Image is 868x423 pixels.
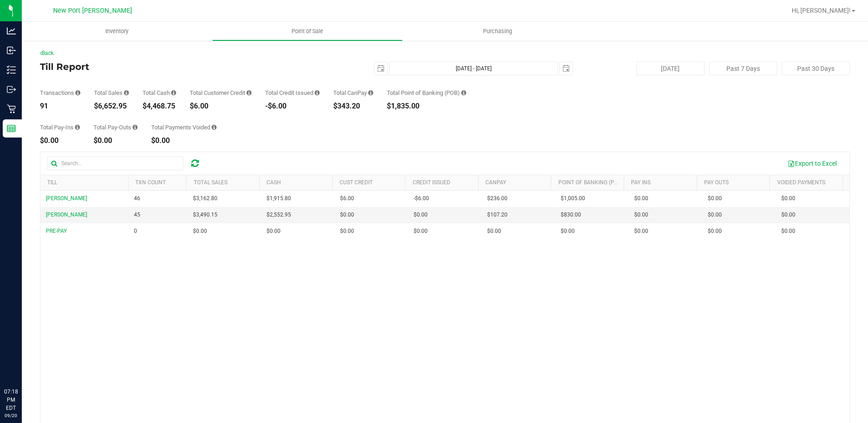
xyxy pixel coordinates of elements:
span: $0.00 [487,227,501,236]
button: Past 7 Days [709,62,777,75]
span: $1,005.00 [561,194,585,203]
span: $0.00 [414,227,428,236]
a: Total Sales [194,179,227,186]
div: $1,835.00 [387,103,466,110]
div: Total Sales [94,90,129,96]
p: 09/20 [4,412,18,419]
a: Cash [266,179,281,186]
a: Pay Outs [704,179,729,186]
a: Voided Payments [777,179,825,186]
div: Total Credit Issued [265,90,320,96]
inline-svg: Inbound [7,46,16,55]
i: Sum of all cash pay-outs removed from tills within the date range. [133,124,138,130]
div: $6,652.95 [94,103,129,110]
a: Pay Ins [631,179,651,186]
span: select [560,62,572,75]
span: $107.20 [487,211,508,219]
input: Search... [47,157,183,170]
i: Count of all successful payment transactions, possibly including voids, refunds, and cash-back fr... [75,90,80,96]
span: Purchasing [471,27,524,35]
div: Total Payments Voided [151,124,217,130]
span: select [375,62,387,75]
span: -$6.00 [414,194,429,203]
i: Sum of all cash pay-ins added to tills within the date range. [75,124,80,130]
a: Back [40,50,54,56]
span: Point of Sale [279,27,335,35]
div: $4,468.75 [143,103,176,110]
span: $1,915.80 [266,194,291,203]
div: Total Cash [143,90,176,96]
i: Sum of all voided payment transaction amounts (excluding tips and transaction fees) within the da... [212,124,217,130]
a: TXN Count [135,179,166,186]
span: $0.00 [634,194,648,203]
span: $0.00 [266,227,281,236]
span: PRE-PAY [46,228,67,234]
div: $0.00 [151,137,217,144]
a: Cust Credit [340,179,373,186]
a: Credit Issued [413,179,450,186]
inline-svg: Inventory [7,65,16,74]
button: [DATE] [636,62,705,75]
div: Transactions [40,90,80,96]
span: $2,552.95 [266,211,291,219]
inline-svg: Reports [7,124,16,133]
div: $343.20 [333,103,373,110]
div: $0.00 [40,137,80,144]
a: Purchasing [403,22,593,41]
a: Till [47,179,57,186]
p: 07:18 PM EDT [4,388,18,412]
span: $0.00 [193,227,207,236]
span: $0.00 [561,227,575,236]
span: 46 [134,194,140,203]
span: 45 [134,211,140,219]
div: Total Pay-Outs [94,124,138,130]
span: $0.00 [634,227,648,236]
span: $0.00 [708,227,722,236]
span: $0.00 [781,194,795,203]
div: Total Customer Credit [190,90,252,96]
i: Sum of all successful, non-voided payment transaction amounts (excluding tips and transaction fee... [124,90,129,96]
div: $0.00 [94,137,138,144]
inline-svg: Retail [7,104,16,113]
a: Inventory [22,22,212,41]
span: Inventory [93,27,141,35]
i: Sum of the successful, non-voided point-of-banking payment transaction amounts, both via payment ... [461,90,466,96]
a: CanPay [485,179,506,186]
div: Total Point of Banking (POB) [387,90,466,96]
span: 0 [134,227,137,236]
span: $0.00 [781,211,795,219]
span: $0.00 [340,227,354,236]
span: [PERSON_NAME] [46,211,87,218]
i: Sum of all successful, non-voided payment transaction amounts using account credit as the payment... [247,90,252,96]
h4: Till Report [40,62,310,72]
span: Hi, [PERSON_NAME]! [792,7,851,14]
span: $0.00 [708,194,722,203]
div: -$6.00 [265,103,320,110]
button: Past 30 Days [782,62,850,75]
span: [PERSON_NAME] [46,195,87,202]
span: $3,490.15 [193,211,217,219]
div: 91 [40,103,80,110]
span: $0.00 [634,211,648,219]
button: Export to Excel [782,156,843,171]
inline-svg: Analytics [7,26,16,35]
i: Sum of all successful, non-voided payment transaction amounts using CanPay (as well as manual Can... [368,90,373,96]
span: $0.00 [414,211,428,219]
div: Total CanPay [333,90,373,96]
a: Point of Banking (POB) [558,179,623,186]
span: $6.00 [340,194,354,203]
i: Sum of all successful refund transaction amounts from purchase returns resulting in account credi... [315,90,320,96]
span: $0.00 [781,227,795,236]
span: $3,162.80 [193,194,217,203]
div: Total Pay-Ins [40,124,80,130]
span: $830.00 [561,211,581,219]
a: Point of Sale [212,22,402,41]
span: New Port [PERSON_NAME] [53,7,132,15]
span: $0.00 [708,211,722,219]
i: Sum of all successful, non-voided cash payment transaction amounts (excluding tips and transactio... [171,90,176,96]
inline-svg: Outbound [7,85,16,94]
span: $0.00 [340,211,354,219]
iframe: Resource center [9,350,36,378]
span: $236.00 [487,194,508,203]
div: $6.00 [190,103,252,110]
